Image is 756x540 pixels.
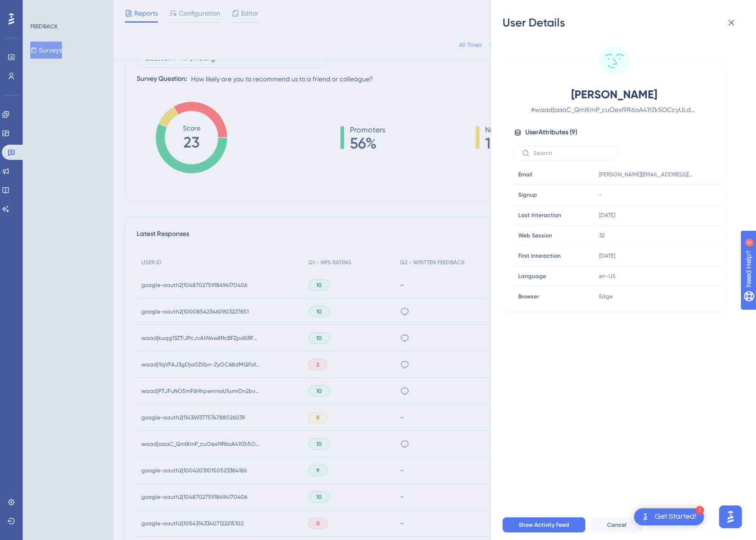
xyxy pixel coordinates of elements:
[531,104,697,115] span: # waad|oaaC_QmlKmP_cuOexl9R6oA41fZk5OCcyULd4vFNT8M
[518,293,539,300] span: Browser
[716,503,745,531] iframe: UserGuiding AI Assistant Launcher
[518,252,561,260] span: First Interaction
[503,517,585,532] button: Show Activity Feed
[22,2,59,14] span: Need Help?
[66,5,69,12] div: 5
[518,171,532,178] span: Email
[518,272,546,280] span: Language
[599,272,616,280] span: en-US
[599,232,605,239] span: 32
[607,521,626,529] span: Cancel
[599,191,602,199] span: -
[599,171,694,178] span: [PERSON_NAME][EMAIL_ADDRESS][PERSON_NAME][DOMAIN_NAME]
[531,87,697,102] span: [PERSON_NAME]
[599,253,615,259] time: [DATE]
[599,293,613,300] span: Edge
[533,150,610,157] input: Search
[634,508,704,525] div: Open Get Started! checklist, remaining modules: 1
[599,212,615,218] time: [DATE]
[518,232,552,239] span: Web Session
[519,521,569,529] span: Show Activity Feed
[655,512,696,522] div: Get Started!
[695,506,704,514] div: 1
[525,127,577,138] span: User Attributes ( 9 )
[503,15,745,30] div: User Details
[518,211,561,219] span: Last Interaction
[518,191,537,199] span: Signup
[591,517,643,532] button: Cancel
[640,511,651,523] img: launcher-image-alternative-text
